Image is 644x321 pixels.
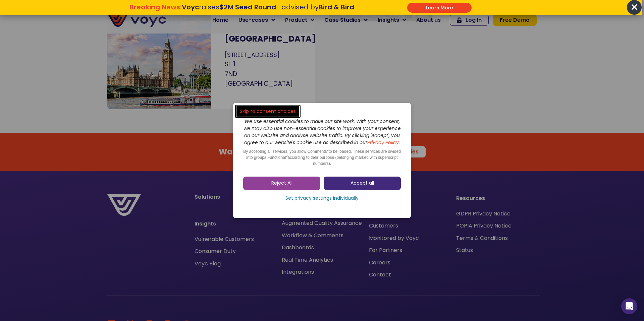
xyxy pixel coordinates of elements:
[327,148,329,151] sup: 2
[285,195,359,202] span: Set privacy settings individually
[351,180,374,187] span: Accept all
[286,154,287,157] sup: 2
[236,106,299,117] a: Skip to consent choices
[271,180,292,187] span: Reject All
[324,177,401,190] a: Accept all
[243,193,401,203] a: Set privacy settings individually
[243,177,320,190] a: Reject All
[244,118,401,146] i: We use essential cookies to make our site work. With your consent, we may also use non-essential ...
[367,139,399,146] a: Privacy Policy
[243,149,401,166] span: By accepting all services, you allow Comments to be loaded. These services are divided into group...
